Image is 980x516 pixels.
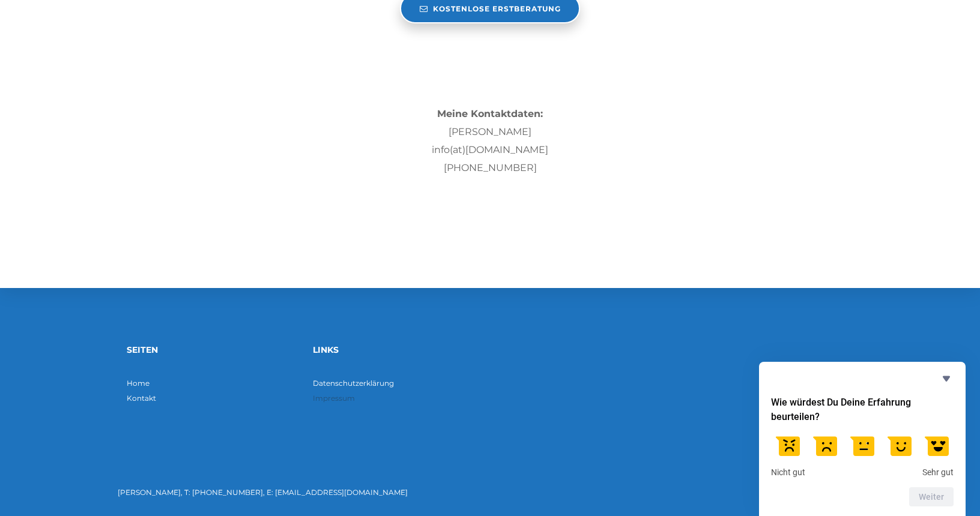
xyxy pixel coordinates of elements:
h2: Wie würdest Du Deine Erfahrung beurteilen? Select an option from 1 to 5, with 1 being Nicht gut a... [771,395,954,424]
a: Kontakt [127,394,156,403]
span: Sehr gut [922,467,954,478]
a: Impressum [313,394,355,403]
div: Wie würdest Du Deine Erfahrung beurteilen? Select an option from 1 to 5, with 1 being Nicht gut a... [771,429,954,478]
button: Nächste Frage [909,487,954,506]
span: Nicht gut [771,467,805,478]
span: Seiten [127,344,158,355]
a: Home [127,379,150,388]
a: Datenschutzerklärung [313,379,394,388]
div: Wie würdest Du Deine Erfahrung beurteilen? Select an option from 1 to 5, with 1 being Nicht gut a... [771,371,954,507]
button: Umfrage ausblenden [939,371,954,386]
strong: Meine Kontaktdaten: [437,108,543,119]
span: [PERSON_NAME], T: [PHONE_NUMBER], E: [EMAIL_ADDRESS][DOMAIN_NAME] [118,488,408,497]
span: Kostenlose Erstberatung [433,4,561,13]
span: Links [313,344,339,355]
p: [PERSON_NAME] info(at)[DOMAIN_NAME] [PHONE_NUMBER] [127,123,853,177]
